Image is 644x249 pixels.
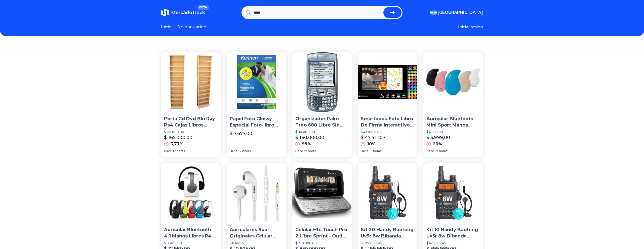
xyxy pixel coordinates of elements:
span: MercadoTrack [171,10,205,15]
span: Hace [426,149,434,153]
p: $ 8.612,55 [230,241,283,245]
a: Papel Foto Glossy Especial Foto-libro Bifaz 230g. A4 X20h.Papel Foto Glossy Especial Foto-libro B... [227,52,286,157]
p: $ 7.677,00 [230,130,252,137]
p: $ 629.988,45 [426,241,480,245]
img: Auricular Bluetooth 4.1 Manos Libres P47 P15 Fm Sd Mp3 Cable [161,163,221,223]
a: Porta Cd Dvd Blu Ray Ps4 Cajas Libros Hobbies 415 Unidades!Porta Cd Dvd Blu Ray Ps4 Cajas Libros ... [161,52,221,157]
p: Porta Cd Dvd Blu Ray Ps4 Cajas Libros Hobbies 415 Unidades! [164,116,218,128]
p: $ 5.999,00 [426,134,450,141]
p: $ 4.999,00 [426,130,480,134]
p: $ 47.411,07 [361,134,385,141]
span: 17 horas [173,149,185,153]
p: Kit 20 Handy Baofeng Uv5r 8w Bibanda Radio Walkie Talkie Vhf Uhf + Auricular Manos Libres [361,227,414,239]
p: Auricular Bluetooth 4.1 Manos Libres P47 P15 Fm Sd Mp3 Cable [164,227,218,239]
span: BETA [197,5,209,10]
p: Kit 10 Handy Baofeng Uv5r 8w Bibanda Radio Walkie Talkie Vhf Uhf + Auricular Manos Libres [426,227,480,239]
span: 17 horas [435,149,447,153]
p: Celular Htc Touch Pro 2 Libre Sprint - Outlet Factura B [295,227,349,239]
img: MercadoTrack [161,9,169,17]
img: Auriculares Soul Originales Celular Manos Libres Microfono [227,163,286,223]
span: [GEOGRAPHIC_DATA] [438,10,483,16]
span: Hace [164,149,172,153]
button: Iniciar sesion [458,24,483,30]
img: Organizador Palm Treo 680 Libre Sin Bateria - Outlet 632 [292,52,352,112]
p: $ 80.000,00 [295,130,349,134]
p: Papel Foto Glossy Especial Foto-libro Bifaz 230g. A4 X20h. [230,116,283,128]
img: Kit 10 Handy Baofeng Uv5r 8w Bibanda Radio Walkie Talkie Vhf Uhf + Auricular Manos Libres [423,163,483,223]
p: 99% [302,141,311,147]
span: 17 horas [238,149,251,153]
a: Sincronizacion [177,24,206,30]
a: Inicio [161,24,171,30]
p: $ 12.480,00 [164,241,218,245]
span: Hace [230,149,237,153]
a: Smartbook Foto Libro De Firma Interactivo Digital SoftSmartbook Foto Libro De Firma Interactivo D... [358,52,417,157]
span: 17 horas [304,149,316,153]
p: Smartbook Foto Libro De Firma Interactivo Digital Soft [361,116,414,128]
img: Argentina [430,11,437,15]
p: 20% [433,141,442,147]
span: Hace [295,149,303,153]
p: $ 159.000,00 [164,130,218,134]
img: Papel Foto Glossy Especial Foto-libro Bifaz 230g. A4 X20h. [227,52,286,112]
p: 10% [367,141,376,147]
img: Auricular Bluetooth Mini Sport Manos Libre Auto Running S530 [423,52,483,112]
span: Hace [361,149,369,153]
p: Auriculares Soul Originales Celular Manos Libres Microfono [230,227,283,239]
p: Auricular Bluetooth Mini Sport Manos Libre Auto Running S530 [426,116,480,128]
img: Smartbook Foto Libro De Firma Interactivo Digital Soft [358,52,417,112]
span: 16 horas [370,149,381,153]
p: $ 160.000,00 [295,134,324,141]
p: $ 165.000,00 [164,134,192,141]
button: [GEOGRAPHIC_DATA] [430,10,483,16]
img: Celular Htc Touch Pro 2 Libre Sprint - Outlet Factura B [292,163,352,223]
p: 3,77% [171,141,183,147]
p: $ 43.100,97 [361,130,414,134]
a: MercadoTrackBETA [161,9,205,17]
p: $ 750.000,00 [295,241,349,245]
a: Organizador Palm Treo 680 Libre Sin Bateria - Outlet 632Organizador Palm Treo 680 Libre Sin Bater... [292,52,352,157]
p: $ 1.259.988,45 [361,241,414,245]
img: Porta Cd Dvd Blu Ray Ps4 Cajas Libros Hobbies 415 Unidades! [161,52,221,112]
img: Kit 20 Handy Baofeng Uv5r 8w Bibanda Radio Walkie Talkie Vhf Uhf + Auricular Manos Libres [358,163,417,223]
p: Organizador Palm Treo 680 Libre Sin Bateria - Outlet 632 [295,116,349,128]
a: Auricular Bluetooth Mini Sport Manos Libre Auto Running S530Auricular Bluetooth Mini Sport Manos ... [423,52,483,157]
